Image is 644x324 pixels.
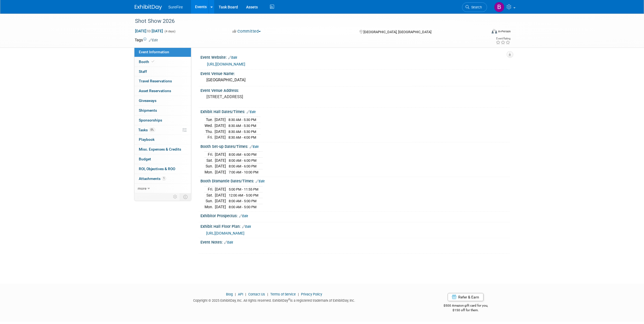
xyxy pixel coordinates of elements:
[139,89,171,93] span: Asset Reservations
[134,96,191,105] a: Giveaways
[224,241,233,244] a: Edit
[146,29,152,33] span: to
[215,135,226,140] td: [DATE]
[462,2,487,12] a: Search
[200,212,510,219] div: Exhibitor Prospectus:
[205,192,215,198] td: Sat.
[200,70,510,76] div: Event Venue Name:
[205,163,215,169] td: Sun.
[139,157,151,161] span: Budget
[200,238,510,245] div: Event Notes:
[205,123,215,129] td: Wed.
[135,297,414,303] div: Copyright © 2025 ExhibitDay, Inc. All rights reserved. ExhibitDay is a registered trademark of Ex...
[248,292,265,296] a: Contact Us
[134,67,191,76] a: Staff
[215,117,226,123] td: [DATE]
[205,169,215,175] td: Mon.
[288,298,290,301] sup: ®
[139,50,169,54] span: Event Information
[301,292,322,296] a: Privacy Policy
[134,106,191,115] a: Shipments
[139,98,156,103] span: Giveaways
[215,186,226,192] td: [DATE]
[139,137,155,142] span: Playbook
[205,198,215,204] td: Sun.
[244,292,247,296] span: |
[205,186,215,192] td: Fri.
[149,128,155,132] span: 0%
[205,135,215,140] td: Fri.
[206,94,323,99] pre: [STREET_ADDRESS]
[205,204,215,210] td: Mon.
[207,62,245,66] a: [URL][DOMAIN_NAME]
[206,231,244,235] a: [URL][DOMAIN_NAME]
[229,193,258,197] span: 12:00 AM - 5:00 PM
[133,16,479,26] div: Shot Show 2026
[138,186,146,191] span: more
[231,29,263,34] button: Committed
[250,145,259,149] a: Edit
[229,205,256,209] span: 8:00 AM - 5:00 PM
[228,56,237,60] a: Edit
[238,292,243,296] a: API
[134,184,191,193] a: more
[205,117,215,123] td: Tue.
[134,76,191,86] a: Travel Reservations
[363,30,431,34] span: [GEOGRAPHIC_DATA], [GEOGRAPHIC_DATA]
[448,293,483,301] a: Refer & Earn
[215,198,226,204] td: [DATE]
[229,187,258,191] span: 5:00 PM - 11:55 PM
[215,204,226,210] td: [DATE]
[234,292,237,296] span: |
[139,147,181,151] span: Misc. Expenses & Credits
[134,135,191,144] a: Playbook
[139,108,157,113] span: Shipments
[135,37,158,43] td: Tags
[134,86,191,96] a: Asset Reservations
[200,86,510,93] div: Event Venue Address:
[168,5,183,9] span: SureFire
[138,128,155,132] span: Tasks
[215,163,226,169] td: [DATE]
[134,47,191,57] a: Event Information
[270,292,296,296] a: Terms of Service
[228,135,256,139] span: 8:30 AM - 4:00 PM
[139,176,166,181] span: Attachments
[149,38,158,42] a: Edit
[498,29,511,33] div: In-Person
[226,292,233,296] a: Blog
[134,174,191,183] a: Attachments1
[239,214,248,218] a: Edit
[162,176,166,180] span: 1
[297,292,300,296] span: |
[139,60,155,64] span: Booth
[215,123,226,129] td: [DATE]
[494,2,504,12] img: Bree Yoshikawa
[180,193,191,200] td: Toggle Event Tabs
[496,37,510,40] div: Event Rating
[134,116,191,125] a: Sponsorships
[247,110,256,114] a: Edit
[134,154,191,164] a: Budget
[200,177,510,184] div: Booth Dismantle Dates/Times:
[164,30,175,33] span: (4 days)
[139,69,147,74] span: Staff
[205,152,215,158] td: Fri.
[205,157,215,163] td: Sat.
[200,222,510,229] div: Exhibit Hall Floor Plan:
[215,157,226,163] td: [DATE]
[229,158,256,163] span: 8:00 AM - 6:00 PM
[215,192,226,198] td: [DATE]
[256,179,265,183] a: Edit
[228,130,256,134] span: 8:30 AM - 5:30 PM
[171,193,180,200] td: Personalize Event Tab Strip
[266,292,269,296] span: |
[215,152,226,158] td: [DATE]
[135,29,163,33] span: [DATE] [DATE]
[422,300,510,312] div: $500 Amazon gift card for you,
[455,28,511,36] div: Event Format
[200,142,510,149] div: Booth Set-up Dates/Times:
[215,169,226,175] td: [DATE]
[205,76,505,84] div: [GEOGRAPHIC_DATA]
